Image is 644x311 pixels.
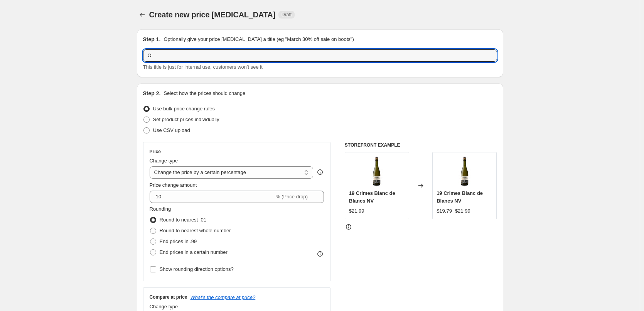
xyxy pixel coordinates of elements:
span: Round to nearest .01 [160,217,206,223]
input: 30% off holiday sale [143,49,497,62]
span: 19 Crimes Blanc de Blancs NV [437,190,483,204]
div: $21.99 [349,207,364,215]
p: Select how the prices should change [164,90,245,97]
span: End prices in .99 [160,238,197,244]
span: Create new price [MEDICAL_DATA] [149,10,276,19]
span: Price change amount [150,182,197,188]
span: Change type [150,158,178,164]
button: What's the compare at price? [191,294,256,300]
h6: STOREFRONT EXAMPLE [345,142,497,148]
h2: Step 1. [143,35,161,43]
span: Use bulk price change rules [153,106,215,112]
span: Rounding [150,206,171,212]
img: NVSparklingWine_24c81daf-51e3-407b-9073-a21761963ba4_80x.jpg [361,156,392,187]
input: -15 [150,191,274,203]
span: Set product prices individually [153,117,219,122]
div: help [316,168,324,176]
span: Use CSV upload [153,127,190,133]
h3: Compare at price [150,294,187,300]
span: This title is just for internal use, customers won't see it [143,64,263,70]
h3: Price [150,149,161,155]
span: % (Price drop) [276,194,308,199]
span: Show rounding direction options? [160,266,234,272]
button: Price change jobs [137,9,148,20]
span: Round to nearest whole number [160,228,231,233]
p: Optionally give your price [MEDICAL_DATA] a title (eg "March 30% off sale on boots") [164,35,354,43]
span: Draft [282,12,292,18]
div: $19.79 [437,207,452,215]
h2: Step 2. [143,90,161,97]
span: End prices in a certain number [160,249,228,255]
img: NVSparklingWine_24c81daf-51e3-407b-9073-a21761963ba4_80x.jpg [449,156,480,187]
span: 19 Crimes Blanc de Blancs NV [349,190,395,204]
strike: $21.99 [455,207,470,215]
span: Change type [150,304,178,309]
